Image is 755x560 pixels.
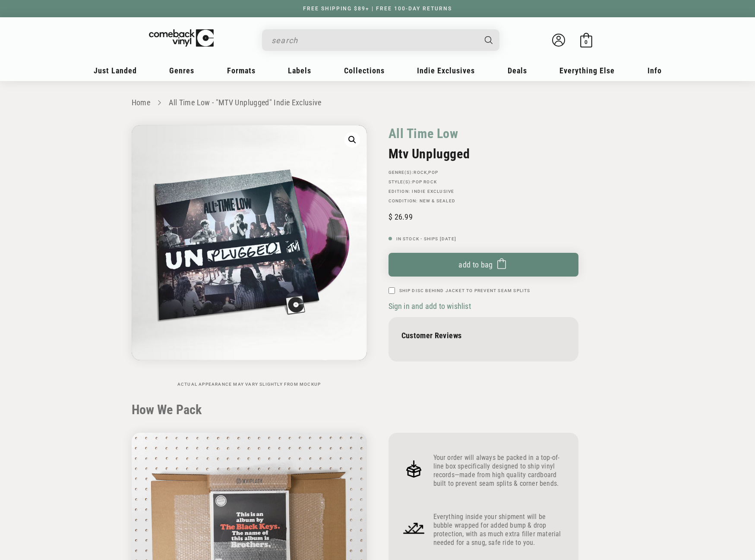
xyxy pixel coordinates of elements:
a: All Time Low - "MTV Unplugged" Indie Exclusive [169,98,322,107]
p: Everything inside your shipment will be bubble wrapped for added bump & drop protection, with as ... [433,513,565,547]
button: Sign in and add to wishlist [389,301,474,311]
a: Rock [414,170,427,175]
input: search [272,31,476,49]
span: Genres [169,66,194,75]
a: Indie Exclusive [412,189,454,194]
span: Just Landed [94,66,137,75]
p: STYLE(S): [389,179,578,185]
span: Add to bag [458,260,493,269]
p: GENRE(S): , [389,170,578,175]
span: Info [648,66,662,75]
button: Add to bag [389,253,578,277]
span: Indie Exclusives [417,66,475,75]
button: Search [477,29,500,51]
span: 26.99 [389,212,413,221]
h2: Mtv Unplugged [389,146,578,161]
span: $ [389,212,392,221]
div: Search [262,29,499,51]
span: Formats [227,66,256,75]
span: Collections [344,66,385,75]
a: Home [132,98,150,107]
a: All Time Low [389,125,458,142]
a: Pop Rock [412,179,437,184]
img: Frame_4.png [401,456,426,481]
nav: breadcrumbs [132,97,624,109]
span: Everything Else [559,66,615,75]
span: Deals [508,66,527,75]
p: In Stock - Ships [DATE] [389,236,578,242]
label: Ship Disc Behind Jacket To Prevent Seam Splits [399,287,531,294]
p: Customer Reviews [401,331,565,340]
p: Actual appearance may vary slightly from mockup [132,382,367,387]
p: Your order will always be packed in a top-of-line box specifically designed to ship vinyl records... [433,453,565,488]
span: Sign in and add to wishlist [389,302,471,311]
img: Frame_4_1.png [401,516,426,541]
span: 0 [584,39,588,45]
h2: How We Pack [132,402,624,418]
media-gallery: Gallery Viewer [132,125,367,387]
span: Labels [288,66,311,75]
p: Condition: New & Sealed [389,198,578,204]
a: Pop [428,170,438,175]
p: Edition: [389,189,578,194]
a: FREE SHIPPING $89+ | FREE 100-DAY RETURNS [294,6,461,12]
